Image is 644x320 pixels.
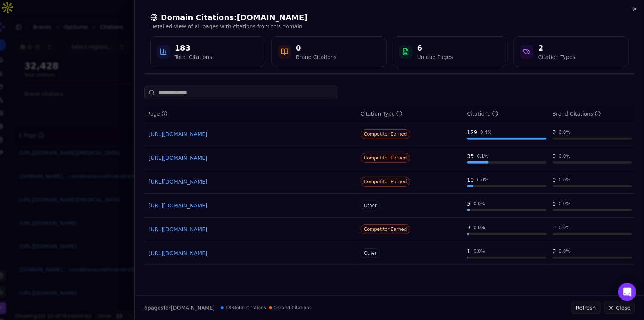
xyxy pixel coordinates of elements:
div: 183 [175,43,212,53]
div: 0 [553,224,556,231]
div: 0 [553,128,556,136]
div: Total Citations [175,53,212,61]
a: [URL][DOMAIN_NAME] [149,226,353,233]
div: 35 [467,152,474,160]
span: 6 [144,305,148,311]
div: 0.0 % [474,224,485,230]
div: 0 [553,152,556,160]
div: Brand Citations [296,53,337,61]
div: 0 [553,176,556,184]
p: Detailed view of all pages with citations from this domain [150,23,629,30]
div: 0.0 % [474,201,485,207]
span: 0 Brand Citations [269,305,311,311]
div: 6 [417,43,453,53]
div: 0 [296,43,337,53]
div: 0 [553,247,556,255]
a: [URL][DOMAIN_NAME] [149,154,353,162]
th: citationTypes [357,105,464,122]
div: 5 [467,200,471,207]
div: Page [147,110,168,117]
p: page s for [144,304,215,312]
div: Citation Type [361,110,402,117]
div: 0.0 % [559,224,571,230]
button: Close [604,302,635,314]
div: 0 [553,200,556,207]
div: Brand Citations [553,110,601,117]
div: 0.0 % [559,248,571,254]
div: 0.0 % [474,248,485,254]
a: [URL][DOMAIN_NAME] [149,130,353,138]
div: Unique Pages [417,53,453,61]
span: Competitor Earned [361,224,410,234]
a: [URL][DOMAIN_NAME] [149,178,353,186]
div: 0.0 % [559,153,571,159]
div: 10 [467,176,474,184]
div: 0.0 % [559,129,571,135]
span: 183 Total Citations [221,305,266,311]
div: 0.0 % [559,201,571,207]
span: [DOMAIN_NAME] [171,305,215,311]
div: 129 [467,128,478,136]
h2: Domain Citations: [DOMAIN_NAME] [150,12,629,23]
div: 3 [467,224,471,231]
th: totalCitationCount [464,105,550,122]
th: brandCitationCount [550,105,635,122]
a: [URL][DOMAIN_NAME] [149,249,353,257]
div: Data table [144,105,635,265]
div: Citations [467,110,498,117]
div: 0.4 % [481,129,492,135]
div: Citation Types [538,53,575,61]
a: [URL][DOMAIN_NAME] [149,202,353,209]
span: Competitor Earned [361,153,410,163]
div: 0.1 % [477,153,489,159]
span: Competitor Earned [361,177,410,187]
span: Competitor Earned [361,129,410,139]
div: 0.0 % [477,177,489,183]
th: page [144,105,357,122]
span: Other [361,201,380,210]
div: 0.0 % [559,177,571,183]
span: Other [361,248,380,258]
button: Refresh [571,302,601,314]
div: 2 [538,43,575,53]
div: 1 [467,247,471,255]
